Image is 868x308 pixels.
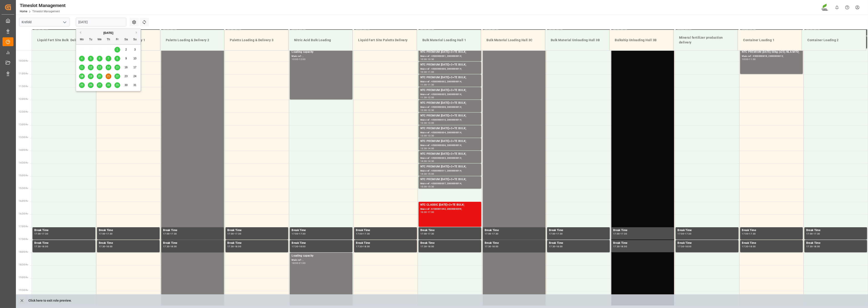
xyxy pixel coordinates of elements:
[842,2,852,13] button: Help Center
[98,83,101,87] span: 27
[427,109,427,111] div: -
[19,98,28,100] span: 12:00 Hr
[234,233,235,235] div: -
[42,245,48,247] div: 18:00
[163,233,170,235] div: 17:00
[123,82,129,88] div: Choose Saturday, August 30th, 2025
[298,233,299,235] div: -
[427,135,427,137] div: -
[684,233,685,235] div: -
[98,66,101,69] span: 13
[742,54,801,58] div: Main ref : 4500000818, 2000000613;
[19,238,28,240] span: 17:30 Hr
[549,228,608,233] div: Break Time
[123,65,129,70] div: Choose Saturday, August 16th, 2025
[420,164,479,169] div: NTC PREMIUM [DATE]+3+TE BULK;
[19,136,28,139] span: 13:30 Hr
[613,241,672,245] div: Break Time
[299,233,305,235] div: 17:30
[19,251,28,253] span: 18:00 Hr
[356,233,362,235] div: 17:00
[19,200,28,202] span: 16:00 Hr
[821,3,829,11] img: Screenshot%202023-09-29%20at%2010.02.21.png_1712312052.png
[427,96,427,98] div: -
[427,71,427,73] div: -
[428,135,434,137] div: 13:30
[19,72,28,75] span: 11:00 Hr
[749,58,756,60] div: 11:00
[234,245,235,247] div: -
[34,233,41,235] div: 17:00
[79,65,85,70] div: Choose Monday, August 11th, 2025
[124,83,127,87] span: 30
[124,66,127,69] span: 16
[170,245,170,247] div: -
[292,254,351,258] div: Loading capacity
[742,241,801,245] div: Break Time
[123,47,129,53] div: Choose Saturday, August 2nd, 2025
[123,73,129,79] div: Choose Saturday, August 23rd, 2025
[116,75,119,78] span: 22
[292,58,298,60] div: 10:00
[106,82,111,88] div: Choose Thursday, August 28th, 2025
[428,71,434,73] div: 11:00
[19,111,28,113] span: 12:30 Hr
[420,67,479,71] div: Main ref : 4500000000, 2000000014;
[677,233,684,235] div: 17:00
[428,186,434,188] div: 15:30
[132,65,138,70] div: Choose Sunday, August 17th, 2025
[427,147,427,149] div: -
[427,245,427,247] div: -
[106,65,111,70] div: Choose Thursday, August 14th, 2025
[163,228,222,233] div: Break Time
[19,149,28,151] span: 14:00 Hr
[107,66,110,69] span: 14
[89,66,92,69] span: 12
[420,144,479,147] div: Main ref : 4500000006, 2000000014;
[116,66,119,69] span: 15
[420,50,479,54] div: NTC PREMIUM [DATE]+3+TE BULK;
[428,233,434,235] div: 17:30
[19,85,28,88] span: 11:30 Hr
[81,57,83,60] span: 4
[114,47,120,53] div: Choose Friday, August 1st, 2025
[235,233,241,235] div: 17:30
[19,123,28,126] span: 13:00 Hr
[132,56,138,61] div: Choose Sunday, August 10th, 2025
[362,245,363,247] div: -
[19,263,28,266] span: 18:30 Hr
[420,241,479,245] div: Break Time
[123,37,129,43] div: Sa
[170,233,177,235] div: 17:30
[77,45,139,90] div: month 2025-08
[420,80,479,84] div: Main ref : 4500000002, 2000000014;
[485,36,541,44] div: Bulk Material Loading Hall 3C
[88,82,94,88] div: Choose Tuesday, August 26th, 2025
[421,36,477,44] div: Bulk Material Loading Hall 1
[428,245,434,247] div: 18:00
[90,57,92,60] span: 5
[97,82,102,88] div: Choose Wednesday, August 27th, 2025
[420,228,479,233] div: Break Time
[420,54,479,58] div: Main ref : 4500000001, 2000000014;
[97,37,102,43] div: We
[813,233,813,235] div: -
[298,58,299,60] div: -
[491,245,492,247] div: -
[556,245,556,247] div: -
[76,18,126,26] input: DD.MM.YYYY
[492,245,498,247] div: 18:00
[34,241,94,245] div: Break Time
[491,233,492,235] div: -
[420,177,479,182] div: NTC PREMIUM [DATE]+3+TE BULK;
[98,75,101,78] span: 20
[133,75,136,78] span: 24
[420,156,479,160] div: Main ref : 4500000003, 2000000014;
[420,84,427,86] div: 11:00
[428,211,434,213] div: 17:00
[742,36,798,44] div: Container Loading 1
[806,36,862,44] div: Container Loading 2
[428,84,434,86] div: 11:30
[420,139,479,144] div: NTC PREMIUM [DATE]+3+TE BULK;
[620,233,620,235] div: -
